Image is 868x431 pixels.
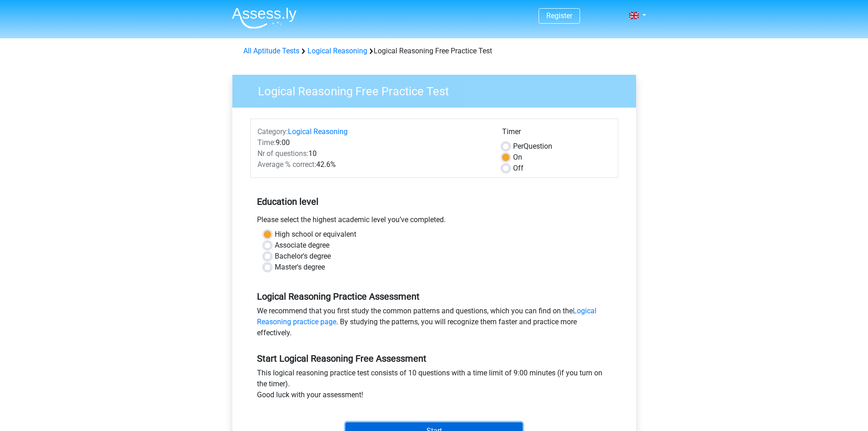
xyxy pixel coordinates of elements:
label: Question [513,141,552,152]
label: On [513,152,522,163]
label: Associate degree [275,240,329,251]
h3: Logical Reasoning Free Practice Test [247,81,629,99]
span: Time: [257,138,276,147]
div: This logical reasoning practice test consists of 10 questions with a time limit of 9:00 minutes (... [250,368,618,404]
label: Master's degree [275,262,325,273]
a: Logical Reasoning [308,47,367,55]
div: Please select the highest academic level you’ve completed. [250,214,618,229]
h5: Education level [257,192,611,211]
div: Timer [502,126,611,141]
span: Per [513,142,524,151]
a: Register [546,11,572,20]
h5: Logical Reasoning Practice Assessment [257,291,611,302]
span: Category: [257,127,288,136]
div: 42.6% [251,159,495,170]
span: Nr of questions: [257,149,308,158]
div: We recommend that you first study the common patterns and questions, which you can find on the . ... [250,306,618,342]
span: Average % correct: [257,160,316,169]
div: Logical Reasoning Free Practice Test [240,46,629,57]
a: Logical Reasoning [288,127,348,136]
label: Bachelor's degree [275,251,331,262]
a: All Aptitude Tests [243,47,299,55]
label: High school or equivalent [275,229,356,240]
h5: Start Logical Reasoning Free Assessment [257,353,611,364]
img: Assessly [232,7,297,29]
div: 9:00 [251,137,495,148]
label: Off [513,163,524,174]
div: 10 [251,148,495,159]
